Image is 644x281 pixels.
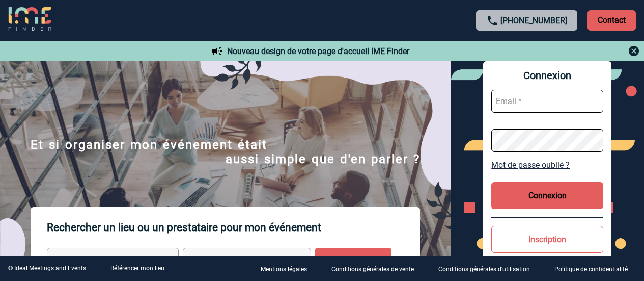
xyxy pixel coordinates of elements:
[486,15,498,27] img: call-24-px.png
[323,264,430,273] a: Conditions générales de vente
[546,264,644,273] a: Politique de confidentialité
[491,160,603,170] a: Mot de passe oublié ?
[554,266,628,273] p: Politique de confidentialité
[491,182,603,209] button: Connexion
[491,69,603,82] span: Connexion
[587,10,636,31] p: Contact
[8,265,86,272] div: © Ideal Meetings and Events
[331,266,414,273] p: Conditions générales de vente
[500,16,567,25] a: [PHONE_NUMBER]
[491,90,603,113] input: Email *
[253,264,323,273] a: Mentions légales
[47,207,420,248] p: Rechercher un lieu ou un prestataire pour mon événement
[110,265,164,272] a: Référencer mon lieu
[315,248,391,276] input: Rechercher
[438,266,530,273] p: Conditions générales d'utilisation
[430,264,546,273] a: Conditions générales d'utilisation
[491,226,603,253] button: Inscription
[261,266,307,273] p: Mentions légales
